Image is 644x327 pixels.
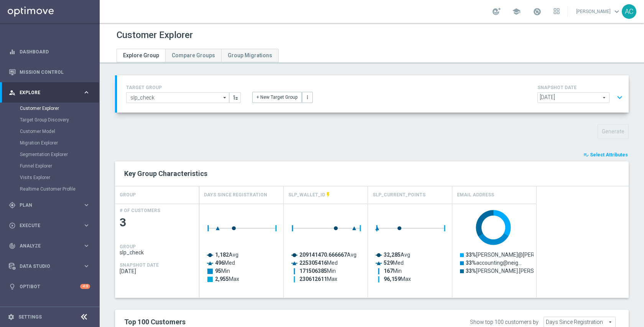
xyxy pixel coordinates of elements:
text: Med [299,260,338,266]
tspan: 96,159 [384,276,401,282]
tspan: 33% [466,268,476,274]
a: Visits Explorer [20,174,80,181]
a: [PERSON_NAME]keyboard_arrow_down [575,6,622,17]
button: Generate [598,124,629,139]
div: Target Group Discovery [20,114,99,126]
i: more_vert [305,95,310,100]
h4: SNAPSHOT DATE [120,262,159,268]
text: Avg [299,252,356,258]
div: Show top 100 customers by [470,319,539,325]
i: This attribute is updated in realtime [325,192,331,198]
text: Max [215,276,239,282]
button: more_vert [302,92,313,103]
span: 2025-09-07 [120,268,195,274]
button: lightbulb Optibot +10 [8,284,90,290]
div: Analyze [9,242,83,249]
i: gps_fixed [9,202,16,209]
text: Med [215,260,235,266]
span: Compare Groups [172,52,215,58]
text: accounting@neig… [466,260,522,266]
span: keyboard_arrow_down [613,7,621,16]
div: AC [622,4,636,19]
div: Funnel Explorer [20,160,99,172]
a: Migration Explorer [20,140,80,146]
a: Realtime Customer Profile [20,186,80,192]
div: Data Studio [9,263,83,270]
i: keyboard_arrow_right [83,242,90,249]
tspan: 230612611 [299,276,327,282]
h4: GROUP [120,244,136,249]
div: Realtime Customer Profile [20,183,99,195]
button: gps_fixed Plan keyboard_arrow_right [8,202,90,208]
div: Customer Explorer [20,103,99,114]
tspan: 225305416 [299,260,327,266]
span: Data Studio [20,264,83,269]
a: Optibot [20,276,80,297]
div: Dashboard [9,41,90,62]
tspan: 95 [215,268,221,274]
i: equalizer [9,48,16,55]
div: Mission Control [9,62,90,82]
text: Min [215,268,230,274]
i: play_circle_outline [9,222,16,229]
button: + New Target Group [252,92,302,103]
a: Customer Explorer [20,105,80,111]
a: Settings [18,315,42,319]
span: Plan [20,203,83,207]
button: expand_more [614,90,625,105]
button: person_search Explore keyboard_arrow_right [8,90,90,96]
tspan: 33% [466,252,476,258]
ul: Tabs [117,49,279,62]
text: Max [299,276,337,282]
tspan: 529 [384,260,393,266]
h4: TARGET GROUP [126,85,241,90]
div: play_circle_outline Execute keyboard_arrow_right [8,222,90,229]
h4: Email Address [457,188,494,202]
div: Data Studio keyboard_arrow_right [8,263,90,269]
text: Avg [215,252,238,258]
div: track_changes Analyze keyboard_arrow_right [8,243,90,249]
tspan: 171506385 [299,268,327,274]
h1: Customer Explorer [117,30,193,41]
i: keyboard_arrow_right [83,201,90,209]
i: lightbulb [9,283,16,290]
tspan: 32,285 [384,252,401,258]
span: 3 [120,215,195,230]
h4: Days Since Registration [204,188,267,202]
i: person_search [9,89,16,96]
i: track_changes [9,242,16,249]
button: playlist_add_check Select Attributes [583,151,629,159]
h4: SNAPSHOT DATE [537,85,626,90]
div: Press SPACE to select this row. [115,204,199,298]
div: Migration Explorer [20,137,99,149]
text: [PERSON_NAME].[PERSON_NAME]@gmai… [466,268,582,274]
h4: SLP_CURRENT_POINTS [373,188,426,202]
h4: # OF CUSTOMERS [120,208,160,213]
div: Plan [9,202,83,209]
tspan: 496 [215,260,224,266]
div: TARGET GROUP arrow_drop_down + New Target Group more_vert SNAPSHOT DATE arrow_drop_down expand_more [126,83,619,105]
div: Customer Model [20,126,99,137]
div: Execute [9,222,83,229]
text: Min [384,268,402,274]
i: settings [8,314,15,320]
div: Explore [9,89,83,96]
button: equalizer Dashboard [8,49,90,55]
h4: SLP_WALLET_ID [288,188,325,202]
h2: Top 100 Customers [124,317,408,327]
tspan: 209141470.666667 [299,252,347,258]
tspan: 1,182 [215,252,229,258]
i: keyboard_arrow_right [83,222,90,229]
span: Select Attributes [590,152,628,158]
text: Avg [384,252,410,258]
div: Press SPACE to select this row. [199,204,537,298]
tspan: 167 [384,268,393,274]
button: Mission Control [8,69,90,75]
div: Visits Explorer [20,172,99,183]
span: Explore Group [123,52,159,58]
div: Optibot [9,276,90,297]
text: Min [299,268,336,274]
span: Explore [20,90,83,95]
